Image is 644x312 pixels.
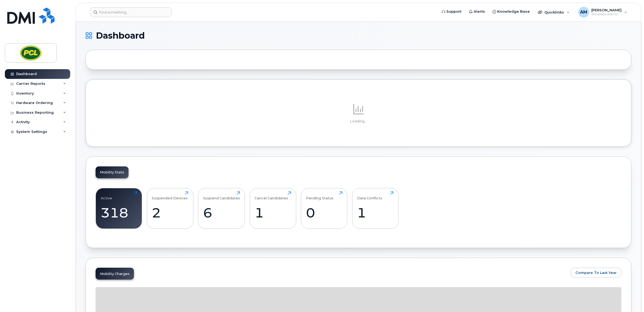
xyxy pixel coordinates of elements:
[357,205,393,221] div: 1
[203,191,240,226] a: Suspend Candidates6
[255,191,291,226] a: Cancel Candidates1
[575,270,617,275] span: Compare To Last Year
[255,191,288,200] div: Cancel Candidates
[357,191,393,226] a: Data Conflicts1
[571,268,621,277] button: Compare To Last Year
[203,191,240,200] div: Suspend Candidates
[152,191,188,226] a: Suspended Devices2
[101,191,137,226] a: Active318
[306,191,333,200] div: Pending Status
[101,205,137,221] div: 318
[152,205,188,221] div: 2
[306,191,342,226] a: Pending Status0
[255,205,291,221] div: 1
[101,191,112,200] div: Active
[96,32,145,40] span: Dashboard
[203,205,240,221] div: 6
[152,191,188,200] div: Suspended Devices
[357,191,382,200] div: Data Conflicts
[306,205,342,221] div: 0
[96,119,621,124] p: Loading...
